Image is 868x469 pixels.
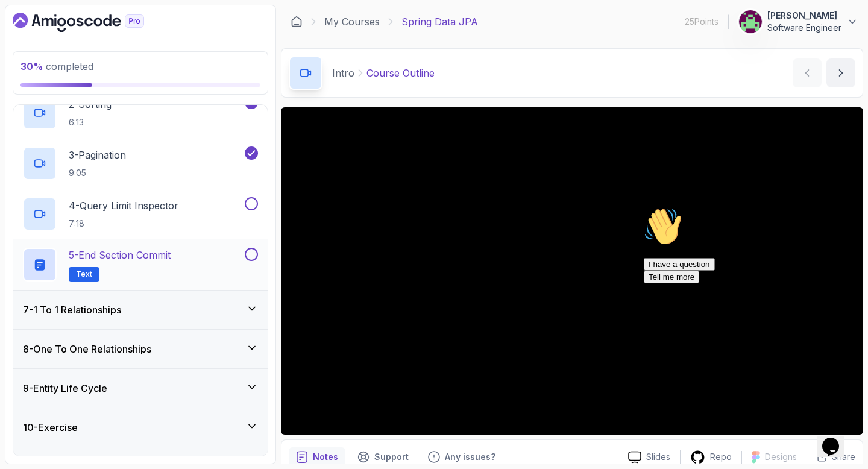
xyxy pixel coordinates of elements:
p: Notes [313,451,338,463]
p: Any issues? [445,451,495,463]
img: :wave: [5,5,43,43]
iframe: chat widget [639,203,856,415]
p: Designs [765,451,797,463]
div: 👋Hi! How can we help?I have a questionTell me more [5,5,222,81]
a: My Courses [324,14,380,29]
p: Intro [332,66,354,80]
p: 9:05 [69,167,126,179]
button: notes button [289,447,345,467]
button: 4-Query Limit Inspector7:18 [23,197,258,231]
p: Slides [646,451,670,463]
button: 2-Sorting6:13 [23,96,258,130]
span: Hi! How can we help? [5,36,119,45]
h3: 7 - 1 To 1 Relationships [23,303,121,317]
span: completed [20,60,93,72]
p: Course Outline [366,66,435,80]
p: Share [832,451,855,463]
h3: 9 - Entity Life Cycle [23,381,107,395]
p: 25 Points [685,16,719,28]
p: Software Engineer [767,22,841,34]
button: 5-End Section CommitText [23,248,258,282]
button: 10-Exercise [13,408,268,447]
button: 9-Entity Life Cycle [13,369,268,408]
img: user profile image [739,10,762,33]
h3: 8 - One To One Relationships [23,342,151,356]
iframe: chat widget [817,421,856,457]
p: Support [374,451,409,463]
button: 7-1 To 1 Relationships [13,291,268,329]
button: next content [826,58,855,87]
h3: 10 - Exercise [23,420,78,435]
p: 6:13 [69,116,112,128]
button: user profile image[PERSON_NAME]Software Engineer [738,10,858,34]
p: 4 - Query Limit Inspector [69,198,178,213]
button: Share [807,451,855,463]
button: Support button [350,447,416,467]
iframe: 1 - Course Outline [281,107,863,435]
p: Repo [710,451,732,463]
a: Repo [681,450,741,465]
p: Spring Data JPA [401,14,478,29]
span: Text [76,269,92,279]
a: Dashboard [291,16,303,28]
p: 7:18 [69,218,178,230]
button: previous content [793,58,822,87]
p: 5 - End Section Commit [69,248,171,262]
button: 3-Pagination9:05 [23,146,258,180]
button: I have a question [5,55,76,68]
a: Dashboard [13,13,172,32]
span: 30 % [20,60,43,72]
button: Feedback button [421,447,503,467]
p: [PERSON_NAME] [767,10,841,22]
a: Slides [618,451,680,464]
p: 3 - Pagination [69,148,126,162]
button: 8-One To One Relationships [13,330,268,368]
button: Tell me more [5,68,60,81]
